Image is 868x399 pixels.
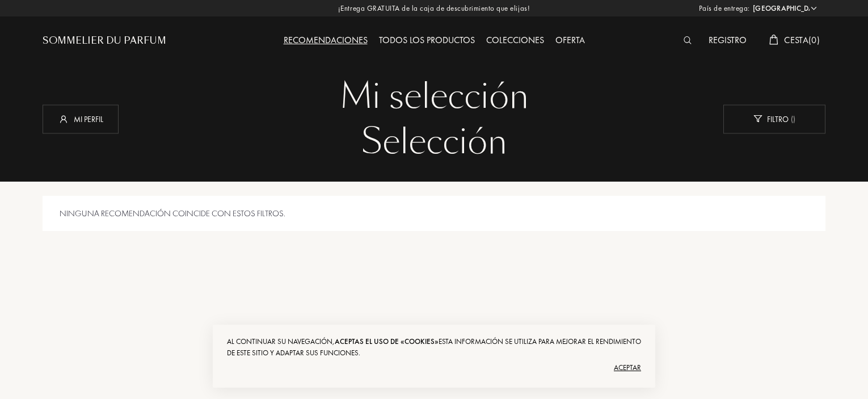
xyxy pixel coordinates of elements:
[227,359,641,377] div: Aceptar
[373,34,481,46] a: Todos los productos
[703,33,752,48] div: Registro
[703,34,752,46] a: Registro
[481,34,550,46] a: Colecciones
[784,34,820,46] span: Cesta ( 0 )
[550,33,591,48] div: Oferta
[51,119,817,165] div: Selección
[43,196,825,232] div: Ninguna recomendación coincide con estos filtros.
[43,34,166,48] a: Sommelier du Parfum
[769,35,778,45] img: cart_white.svg
[278,33,373,48] div: Recomendaciones
[227,336,641,359] div: Al continuar su navegación, Esta información se utiliza para mejorar el rendimiento de este sitio...
[58,113,69,124] img: profil_icn_w.svg
[43,104,119,133] div: Mi perfil
[481,33,550,48] div: Colecciones
[335,337,439,346] span: aceptas el uso de «cookies»
[723,104,825,133] div: Filtro
[789,114,795,124] span: ( )
[278,34,373,46] a: Recomendaciones
[753,115,762,123] img: new_filter_w.svg
[51,74,817,119] div: Mi selección
[373,33,481,48] div: Todos los productos
[684,36,692,44] img: search_icn_white.svg
[699,3,750,14] span: País de entrega:
[550,34,591,46] a: Oferta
